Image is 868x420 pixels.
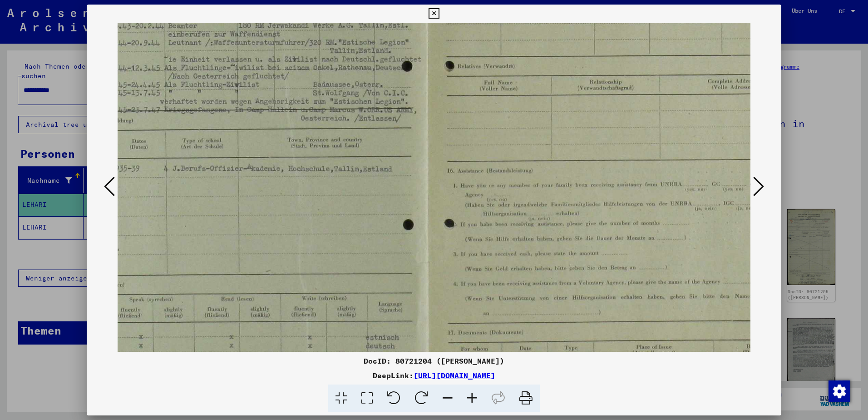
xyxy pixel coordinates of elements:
[828,380,850,402] div: Zustimmung ändern
[87,355,781,366] div: DocID: 80721204 ([PERSON_NAME])
[87,370,781,381] div: DeepLink:
[829,380,850,402] img: Zustimmung ändern
[414,371,495,380] a: [URL][DOMAIN_NAME]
